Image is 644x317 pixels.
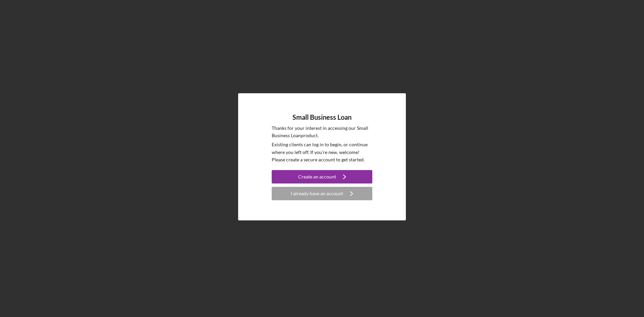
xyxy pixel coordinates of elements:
[272,170,372,185] a: Create an account
[291,187,343,200] div: I already have an account
[298,170,336,183] div: Create an account
[272,141,372,163] p: Existing clients can log in to begin, or continue where you left off. If you're new, welcome! Ple...
[292,113,352,121] h4: Small Business Loan
[272,124,372,140] p: Thanks for your interest in accessing our Small Business Loan product.
[272,187,372,200] button: I already have an account
[272,170,372,183] button: Create an account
